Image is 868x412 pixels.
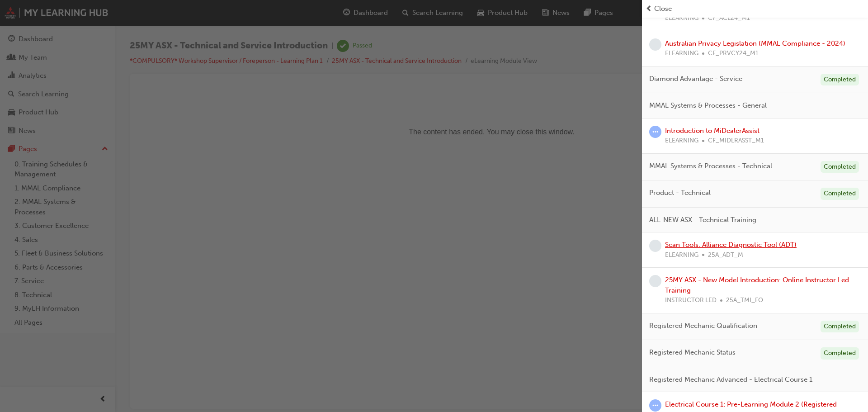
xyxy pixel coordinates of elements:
[649,126,661,138] span: learningRecordVerb_ATTEMPT-icon
[649,374,812,385] span: Registered Mechanic Advanced - Electrical Course 1
[649,321,757,331] span: Registered Mechanic Qualification
[708,13,750,24] span: CF_ACL24_M1
[665,39,845,47] a: Australian Privacy Legislation (MMAL Compliance - 2024)
[821,74,859,86] div: Completed
[649,100,767,111] span: MMAL Systems & Processes - General
[649,275,661,287] span: learningRecordVerb_NONE-icon
[821,321,859,333] div: Completed
[649,347,736,358] span: Registered Mechanic Status
[646,4,864,14] button: prev-iconClose
[665,136,698,146] span: ELEARNING
[665,13,698,24] span: ELEARNING
[649,161,772,171] span: MMAL Systems & Processes - Technical
[649,399,661,412] span: learningRecordVerb_ATTEMPT-icon
[665,250,698,260] span: ELEARNING
[708,250,743,260] span: 25A_ADT_M
[649,240,661,252] span: learningRecordVerb_NONE-icon
[665,127,759,135] a: Introduction to MiDealerAssist
[649,188,711,198] span: Product - Technical
[665,295,717,306] span: INSTRUCTOR LED
[821,347,859,360] div: Completed
[649,38,661,51] span: learningRecordVerb_NONE-icon
[821,188,859,200] div: Completed
[708,136,764,146] span: CF_MIDLRASST_M1
[649,74,742,84] span: Diamond Advantage - Service
[649,215,756,225] span: ALL-NEW ASX - Technical Training
[665,276,849,294] a: 25MY ASX - New Model Introduction: Online Instructor Led Training
[821,161,859,173] div: Completed
[654,4,672,14] span: Close
[726,295,763,306] span: 25A_TMI_FO
[665,241,797,249] a: Scan Tools: Alliance Diagnostic Tool (ADT)
[646,4,652,14] span: prev-icon
[4,7,706,48] p: The content has ended. You may close this window.
[665,48,698,59] span: ELEARNING
[708,48,759,59] span: CF_PRVCY24_M1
